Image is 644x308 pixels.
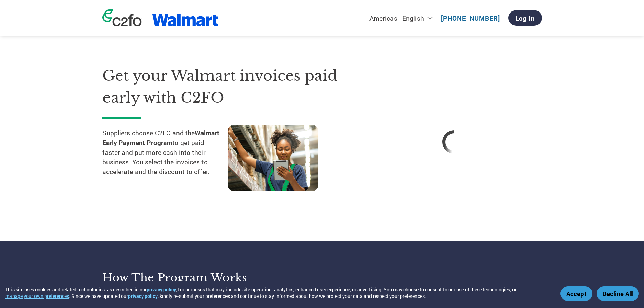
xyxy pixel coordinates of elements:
[102,271,314,284] h3: How the program works
[508,10,542,26] a: Log In
[228,125,318,191] img: supply chain worker
[102,9,142,26] img: c2fo logo
[128,293,158,299] a: privacy policy
[560,286,592,301] button: Accept
[5,293,69,299] button: manage your own preferences
[441,14,500,22] a: [PHONE_NUMBER]
[152,14,219,26] img: Walmart
[102,128,219,147] strong: Walmart Early Payment Program
[597,286,639,301] button: Decline All
[5,286,551,299] div: This site uses cookies and related technologies, as described in our , for purposes that may incl...
[102,128,228,186] p: Suppliers choose C2FO and the to get paid faster and put more cash into their business. You selec...
[147,286,176,293] a: privacy policy
[102,65,346,109] h1: Get your Walmart invoices paid early with C2FO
